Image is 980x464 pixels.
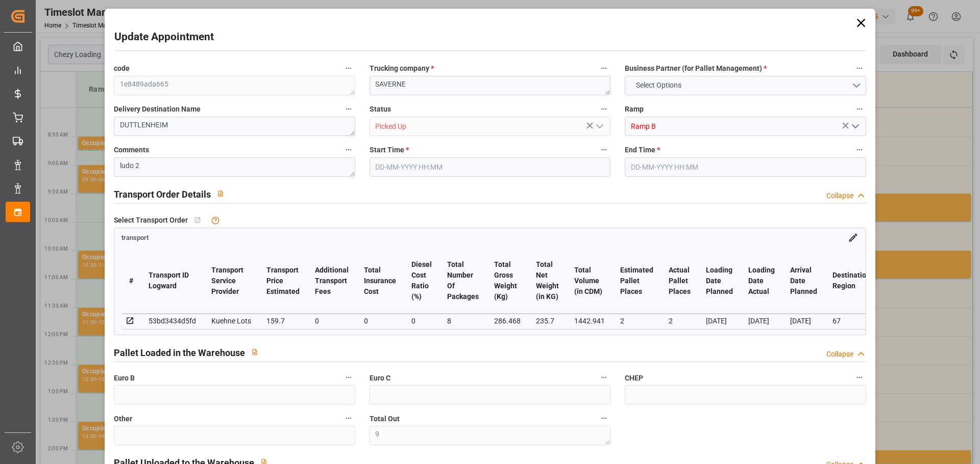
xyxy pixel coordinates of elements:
[612,248,661,314] th: Estimated Pallet Places
[625,157,866,177] input: DD-MM-YYYY HH:MM
[149,315,196,327] div: 53bd3434d5fd
[114,215,188,226] span: Select Transport Order
[625,117,866,136] input: Type to search/select
[370,426,610,445] textarea: 9
[625,145,660,155] span: End Time
[114,145,149,155] span: Comments
[342,412,355,425] button: Other
[741,248,782,314] th: Loading Date Actual
[826,190,853,201] div: Collapse
[486,248,528,314] th: Total Gross Weight (Kg)
[832,315,870,327] div: 67
[114,76,355,95] textarea: 1e8489ada665
[825,248,878,314] th: Destination Region
[370,145,409,155] span: Start Time
[853,62,866,75] button: Business Partner (for Pallet Management) *
[114,117,355,136] textarea: DUTTLENHEIM
[625,373,643,384] span: CHEP
[853,102,866,116] button: Ramp
[121,234,149,241] span: transport
[114,346,245,360] h2: Pallet Loaded in the Warehouse
[574,315,605,327] div: 1442.941
[370,117,610,136] input: Type to search/select
[625,104,644,115] span: Ramp
[114,373,135,384] span: Euro B
[597,102,610,116] button: Status
[597,412,610,425] button: Total Out
[370,373,390,384] span: Euro C
[114,414,132,424] span: Other
[536,315,559,327] div: 235.7
[439,248,486,314] th: Total Number Of Packages
[114,63,130,74] span: code
[826,349,853,360] div: Collapse
[370,63,434,74] span: Trucking company
[370,414,400,424] span: Total Out
[625,76,866,95] button: open menu
[370,76,610,95] textarea: SAVERNE
[245,342,264,362] button: View description
[853,143,866,156] button: End Time *
[853,371,866,384] button: CHEP
[342,371,355,384] button: Euro B
[706,315,733,327] div: [DATE]
[114,157,355,177] textarea: ludo 2
[121,248,141,314] th: #
[121,233,149,241] a: transport
[592,119,607,134] button: open menu
[342,102,355,116] button: Delivery Destination Name
[204,248,259,314] th: Transport Service Provider
[847,119,862,134] button: open menu
[404,248,439,314] th: Diesel Cost Ratio (%)
[597,143,610,156] button: Start Time *
[211,315,251,327] div: Kuehne Lots
[114,187,211,201] h2: Transport Order Details
[315,315,349,327] div: 0
[114,29,214,45] h2: Update Appointment
[567,248,612,314] th: Total Volume (in CDM)
[266,315,300,327] div: 159.7
[307,248,356,314] th: Additional Transport Fees
[631,80,687,91] span: Select Options
[597,371,610,384] button: Euro C
[447,315,479,327] div: 8
[370,157,610,177] input: DD-MM-YYYY HH:MM
[620,315,653,327] div: 2
[494,315,521,327] div: 286.468
[211,184,230,203] button: View description
[141,248,204,314] th: Transport ID Logward
[698,248,741,314] th: Loading Date Planned
[790,315,817,327] div: [DATE]
[364,315,396,327] div: 0
[259,248,307,314] th: Transport Price Estimated
[411,315,432,327] div: 0
[669,315,691,327] div: 2
[342,62,355,75] button: code
[597,62,610,75] button: Trucking company *
[748,315,775,327] div: [DATE]
[114,104,201,115] span: Delivery Destination Name
[370,104,391,115] span: Status
[342,143,355,156] button: Comments
[782,248,825,314] th: Arrival Date Planned
[625,63,767,74] span: Business Partner (for Pallet Management)
[528,248,567,314] th: Total Net Weight (in KG)
[356,248,404,314] th: Total Insurance Cost
[661,248,698,314] th: Actual Pallet Places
